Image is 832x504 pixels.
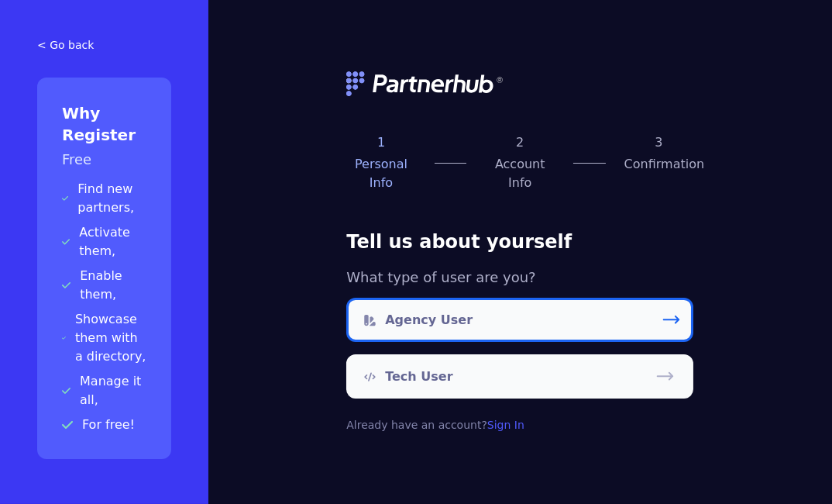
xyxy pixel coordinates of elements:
[346,71,504,96] img: logo
[62,372,146,409] p: Manage it all,
[485,155,555,192] p: Account Info
[485,133,555,152] p: 2
[624,133,694,152] p: 3
[346,354,693,399] a: Tech User
[624,155,694,174] p: Confirmation
[346,298,693,342] a: Agency User
[62,223,146,261] p: Activate them,
[346,155,416,192] p: Personal Info
[385,311,473,330] p: Agency User
[37,37,171,53] a: < Go back
[62,416,146,434] p: For free!
[346,230,693,254] h3: Tell us about yourself
[62,102,146,146] h2: Why Register
[346,133,416,152] p: 1
[62,310,146,366] p: Showcase them with a directory,
[62,180,146,217] p: Find new partners,
[62,267,146,304] p: Enable them,
[62,149,146,171] h3: Free
[346,267,693,288] h5: What type of user are you?
[385,368,452,386] p: Tech User
[346,417,693,433] p: Already have an account?
[487,419,524,431] a: Sign In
